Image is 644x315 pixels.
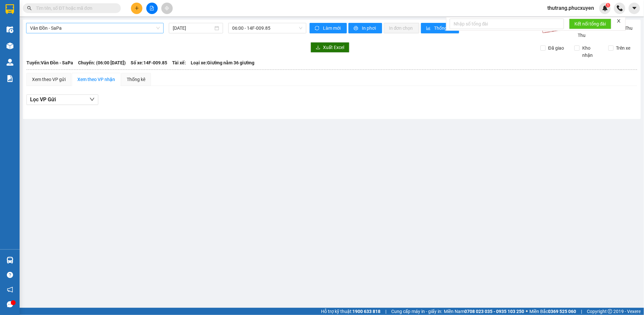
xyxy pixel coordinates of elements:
[546,44,567,52] span: Đã giao
[385,308,386,315] span: |
[32,76,66,83] div: Xem theo VP gửi
[26,60,73,65] b: Tuyến: Vân Đồn - SaPa
[127,76,145,83] div: Thống kê
[6,4,14,14] img: logo-vxr
[548,309,576,314] strong: 0369 525 060
[608,309,612,314] span: copyright
[450,19,564,29] input: Nhập số tổng đài
[569,19,611,29] button: Kết nối tổng đài
[348,23,382,33] button: printerIn phơi
[629,3,640,14] button: caret-down
[606,3,610,8] sup: 1
[7,287,13,293] span: notification
[421,23,459,33] button: bar-chartThống kê
[172,59,186,66] span: Tài xế:
[7,42,13,49] img: warehouse-icon
[77,76,115,83] div: Xem theo VP nhận
[7,272,13,278] span: question-circle
[352,309,380,314] strong: 1900 633 818
[614,44,633,52] span: Trên xe
[36,5,113,12] input: Tìm tên, số ĐT hoặc mã đơn
[362,25,377,32] span: In phơi
[426,26,432,31] span: bar-chart
[173,25,213,32] input: 15/09/2025
[131,3,142,14] button: plus
[191,59,254,66] span: Loại xe: Giường nằm 36 giường
[135,6,139,10] span: plus
[580,44,604,59] span: Kho nhận
[581,308,582,315] span: |
[632,5,637,11] span: caret-down
[464,309,524,314] strong: 0708 023 035 - 0935 103 250
[617,5,623,11] img: phone-icon
[602,5,608,11] img: icon-new-feature
[391,308,442,315] span: Cung cấp máy in - giấy in:
[232,23,302,33] span: 06:00 - 14F-009.85
[323,25,342,32] span: Làm mới
[7,301,13,307] span: message
[30,23,160,33] span: Vân Đồn - SaPa
[30,95,56,104] span: Lọc VP Gửi
[26,94,98,105] button: Lọc VP Gửi
[27,6,32,10] span: search
[542,4,599,12] span: thutrang.phucxuyen
[526,310,528,313] span: ⚪️
[131,59,167,66] span: Số xe: 14F-009.85
[574,20,606,27] span: Kết nối tổng đài
[89,97,95,102] span: down
[78,59,126,66] span: Chuyến: (06:00 [DATE])
[7,59,13,66] img: warehouse-icon
[529,308,576,315] span: Miền Bắc
[7,257,13,264] img: warehouse-icon
[315,26,320,31] span: sync
[607,3,609,8] span: 1
[321,308,380,315] span: Hỗ trợ kỹ thuật:
[311,42,349,53] button: downloadXuất Excel
[384,23,419,33] button: In đơn chọn
[354,26,359,31] span: printer
[7,26,13,33] img: warehouse-icon
[146,3,158,14] button: file-add
[165,6,169,10] span: aim
[7,75,13,82] img: solution-icon
[434,25,454,32] span: Thống kê
[150,6,154,10] span: file-add
[310,23,347,33] button: syncLàm mới
[444,308,524,315] span: Miền Nam
[161,3,173,14] button: aim
[617,19,621,23] span: close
